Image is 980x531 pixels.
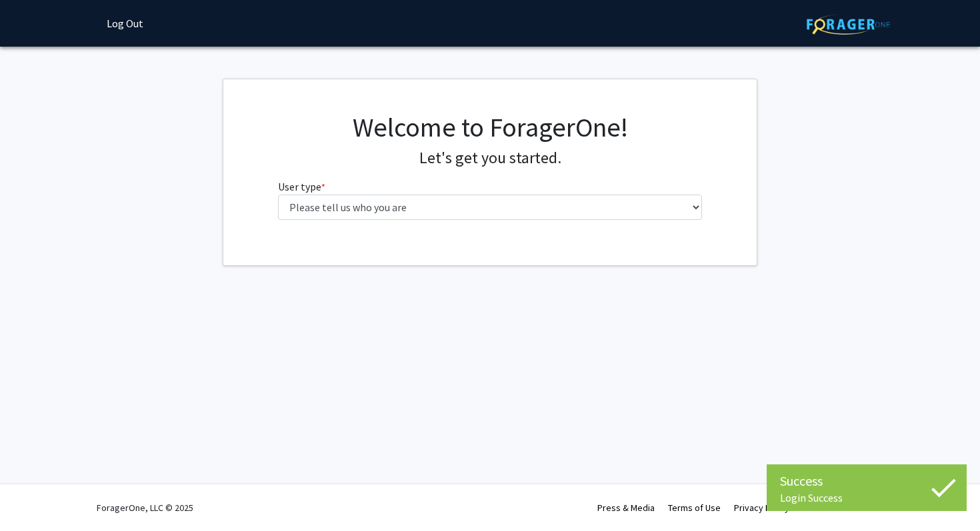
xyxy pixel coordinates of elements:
a: Terms of Use [668,502,721,514]
h4: Let's get you started. [278,149,703,168]
label: User type [278,179,325,195]
div: Login Success [780,491,953,504]
a: Press & Media [597,502,655,514]
h1: Welcome to ForagerOne! [278,111,703,143]
div: ForagerOne, LLC © 2025 [97,484,193,531]
a: Privacy Policy [734,502,789,514]
img: ForagerOne Logo [807,14,890,35]
div: Success [780,471,953,491]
